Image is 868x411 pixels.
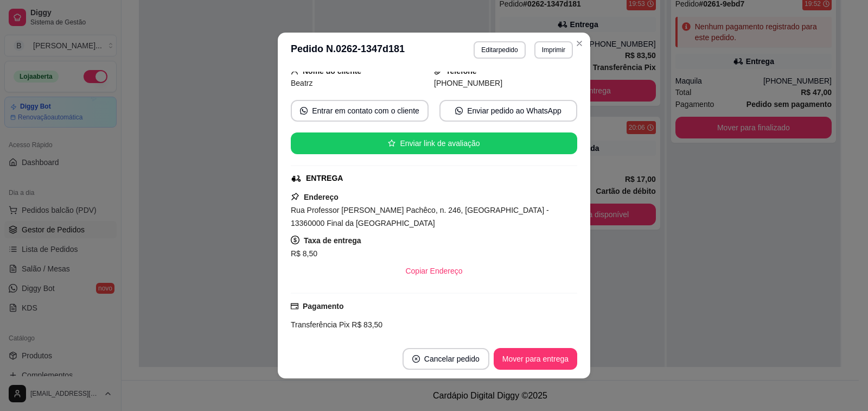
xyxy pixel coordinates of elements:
[304,236,361,245] strong: Taxa de entrega
[403,348,489,370] button: close-circleCancelar pedido
[474,41,525,59] button: Editarpedido
[439,100,577,122] button: whats-appEnviar pedido ao WhatsApp
[494,348,577,370] button: Mover para entrega
[300,107,308,115] span: whats-app
[291,320,349,329] span: Transferência Pix
[571,35,588,52] button: Close
[291,41,405,59] h3: Pedido N. 0262-1347d181
[291,249,317,258] span: R$ 8,50
[291,236,299,244] span: dollar
[291,100,429,122] button: whats-appEntrar em contato com o cliente
[291,132,577,154] button: starEnviar link de avaliação
[291,79,312,87] span: Beatrz
[291,206,549,227] span: Rua Professor [PERSON_NAME] Pachêco, n. 246, [GEOGRAPHIC_DATA] - 13360000 Final da [GEOGRAPHIC_DATA]
[388,140,395,147] span: star
[304,193,339,201] strong: Endereço
[455,107,463,115] span: whats-app
[412,355,420,363] span: close-circle
[291,302,298,310] span: credit-card
[303,302,343,311] strong: Pagamento
[306,173,343,184] div: ENTREGA
[434,79,502,87] span: [PHONE_NUMBER]
[397,260,471,282] button: Copiar Endereço
[534,41,573,59] button: Imprimir
[349,320,382,329] span: R$ 83,50
[291,192,299,201] span: pushpin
